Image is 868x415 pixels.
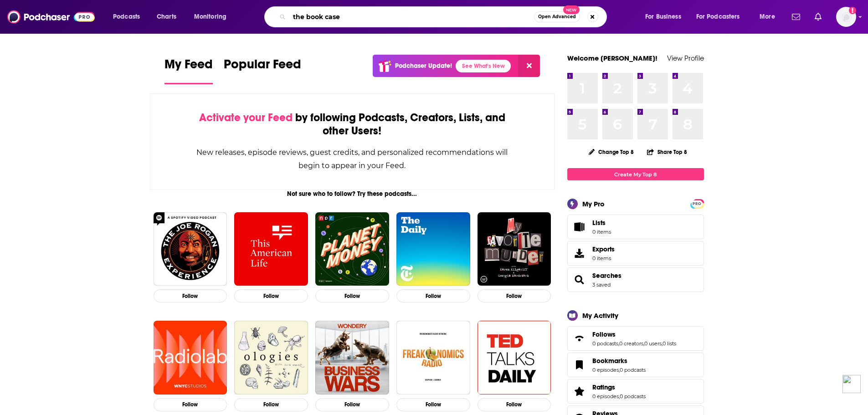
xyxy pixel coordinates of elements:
[592,219,611,227] span: Lists
[567,379,704,404] span: Ratings
[315,212,389,286] img: Planet Money
[478,289,551,302] button: Follow
[224,56,301,84] a: Popular Feed
[154,398,227,411] button: Follow
[567,215,704,239] a: Lists
[643,340,644,347] span: ,
[667,54,704,62] a: View Profile
[570,385,589,398] a: Ratings
[478,398,551,411] button: Follow
[567,54,657,62] a: Welcome [PERSON_NAME]!
[396,398,470,411] button: Follow
[234,398,308,411] button: Follow
[582,311,618,320] div: My Activity
[538,15,576,19] span: Open Advanced
[567,241,704,266] a: Exports
[570,359,589,371] a: Bookmarks
[164,56,213,84] a: My Feed
[395,62,452,70] p: Podchaser Update!
[592,245,615,253] span: Exports
[570,332,589,345] a: Follows
[570,273,589,286] a: Searches
[619,367,620,373] span: ,
[396,321,470,395] img: Freakonomics Radio
[194,10,226,23] span: Monitoring
[592,383,615,391] span: Ratings
[154,321,227,395] img: Radiolab
[199,111,293,124] span: Activate your Feed
[592,229,611,235] span: 0 items
[234,321,308,395] img: Ologies with Alie Ward
[692,200,703,207] a: PRO
[224,56,301,77] span: Popular Feed
[196,146,509,172] div: New releases, episode reviews, guest credits, and personalized recommendations will begin to appe...
[478,321,551,395] img: TED Talks Daily
[315,321,389,395] img: Business Wars
[154,212,227,286] img: The Joe Rogan Experience
[396,289,470,302] button: Follow
[592,219,606,227] span: Lists
[753,10,786,24] button: open menu
[567,326,704,351] span: Follows
[567,267,704,292] span: Searches
[570,247,589,260] span: Exports
[196,111,509,138] div: by following Podcasts, Creators, Lists, and other Users!
[619,340,643,347] a: 0 creators
[663,340,676,347] a: 0 lists
[690,10,753,24] button: open menu
[154,289,227,302] button: Follow
[151,10,182,24] a: Charts
[289,10,534,24] input: Search podcasts, credits, & more...
[618,340,619,347] span: ,
[760,10,775,23] span: More
[811,9,825,25] a: Show notifications dropdown
[644,340,662,347] a: 0 users
[570,220,589,233] span: Lists
[315,289,389,302] button: Follow
[113,10,140,23] span: Podcasts
[273,6,616,27] div: Search podcasts, credits, & more...
[567,353,704,377] span: Bookmarks
[592,367,619,373] a: 0 episodes
[582,200,605,208] div: My Pro
[107,10,152,24] button: open menu
[592,255,615,261] span: 0 items
[639,10,693,24] button: open menu
[234,212,308,286] img: This American Life
[315,398,389,411] button: Follow
[836,7,856,27] span: Logged in as kelsey.marrujo
[692,200,703,207] span: PRO
[696,10,740,23] span: For Podcasters
[592,272,621,280] a: Searches
[150,190,555,198] div: Not sure who to follow? Try these podcasts...
[592,340,618,347] a: 0 podcasts
[396,212,470,286] img: The Daily
[478,212,551,286] img: My Favorite Murder with Karen Kilgariff and Georgia Hardstark
[592,357,646,365] a: Bookmarks
[788,9,804,25] a: Show notifications dropdown
[592,282,611,288] a: 3 saved
[592,383,646,391] a: Ratings
[534,11,580,22] button: Open AdvancedNew
[157,10,176,23] span: Charts
[592,330,676,338] a: Follows
[647,143,688,161] button: Share Top 8
[620,393,646,400] a: 0 podcasts
[592,357,627,365] span: Bookmarks
[662,340,663,347] span: ,
[7,8,95,26] img: Podchaser - Follow, Share and Rate Podcasts
[563,5,580,14] span: New
[836,7,856,27] img: User Profile
[592,330,616,338] span: Follows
